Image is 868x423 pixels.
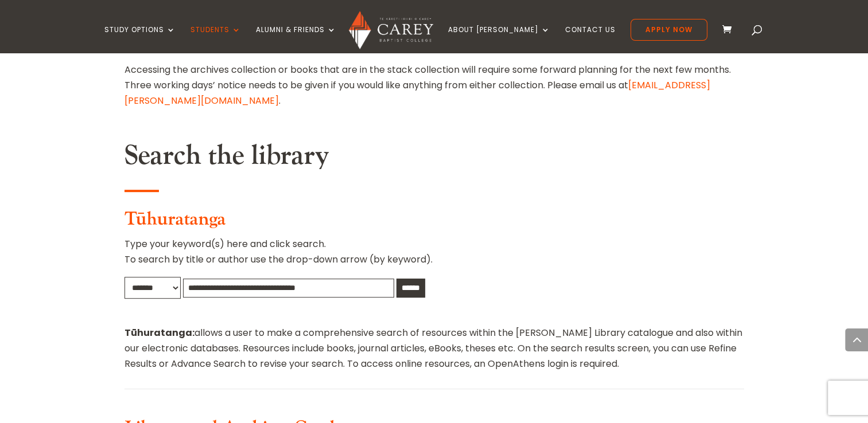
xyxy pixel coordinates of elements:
h3: Tūhuratanga [124,209,744,236]
a: About [PERSON_NAME] [448,26,550,53]
a: Study Options [104,26,176,53]
p: allows a user to make a comprehensive search of resources within the [PERSON_NAME] Library catalo... [124,325,744,372]
a: Students [190,26,241,53]
a: Alumni & Friends [256,26,336,53]
a: Apply Now [630,19,707,41]
h2: Search the library [124,139,744,178]
img: Carey Baptist College [349,11,433,49]
p: Type your keyword(s) here and click search. To search by title or author use the drop-down arrow ... [124,236,744,276]
strong: Tūhuratanga: [124,326,194,339]
p: Accessing the archives collection or books that are in the stack collection will require some for... [124,62,744,109]
a: Contact Us [565,26,616,53]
